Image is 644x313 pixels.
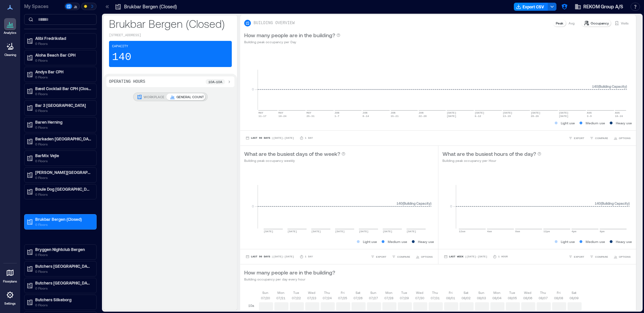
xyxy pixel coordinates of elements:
[109,33,232,38] p: [STREET_ADDRESS]
[390,111,395,114] text: JUN
[359,230,369,233] text: [DATE]
[278,115,286,118] text: 18-24
[459,230,465,233] text: 12am
[390,115,398,118] text: 15-21
[515,230,520,233] text: 8am
[561,120,575,126] p: Light use
[334,111,339,114] text: JUN
[612,253,632,260] button: OPTIONS
[35,91,92,97] p: 0 Floors
[450,204,452,208] tspan: 0
[572,230,577,233] text: 4pm
[4,302,16,306] p: Settings
[24,3,63,10] p: My Spaces
[401,290,407,295] p: Tue
[400,295,409,301] p: 07/29
[35,141,92,147] p: 0 Floors
[35,186,92,192] p: Boule Dog [GEOGRAPHIC_DATA]
[509,290,515,295] p: Tue
[432,290,438,295] p: Thu
[524,290,531,295] p: Wed
[574,255,584,259] span: EXPORT
[559,111,569,114] text: [DATE]
[305,255,313,259] p: 1 Day
[475,111,484,114] text: [DATE]
[254,20,294,26] p: BUILDING OVERVIEW
[244,39,340,45] p: Building peak occupancy per Day
[305,136,313,140] p: 1 Day
[248,303,254,308] p: 10a
[363,111,368,114] text: JUN
[569,20,575,26] p: Avg
[475,115,481,118] text: 6-12
[35,74,92,80] p: 0 Floors
[35,158,92,164] p: 0 Floors
[252,87,254,91] tspan: 0
[419,115,427,118] text: 22-28
[35,263,92,269] p: Butchers [GEOGRAPHIC_DATA] (Closed)
[539,295,548,301] p: 08/07
[619,136,631,140] span: OPTIONS
[252,204,254,208] tspan: 0
[523,295,532,301] p: 08/06
[572,290,576,295] p: Sat
[292,295,301,301] p: 07/22
[407,230,416,233] text: [DATE]
[176,94,204,100] p: GENERAL COUNT
[419,111,424,114] text: JUN
[567,253,586,260] button: EXPORT
[109,17,232,30] p: Brukbar Bergen (Closed)
[354,295,363,301] p: 07/26
[261,295,270,301] p: 07/20
[508,295,517,301] p: 08/05
[384,295,393,301] p: 07/28
[442,253,489,260] button: Last Week |[DATE]-[DATE]
[324,290,330,295] p: Thu
[2,287,18,308] a: Settings
[385,290,392,295] p: Mon
[35,136,92,141] p: Barkaden [GEOGRAPHIC_DATA]
[35,58,92,63] p: 0 Floors
[35,297,92,302] p: Butchers Silkeborg
[369,295,378,301] p: 07/27
[112,51,131,64] p: 140
[341,290,344,295] p: Fri
[447,115,457,118] text: [DATE]
[595,255,608,259] span: COMPARE
[2,16,18,37] a: Analytics
[35,41,92,46] p: 0 Floors
[493,290,500,295] p: Mon
[554,295,563,301] p: 08/08
[418,239,434,244] p: Heavy use
[570,295,579,301] p: 08/09
[334,115,339,118] text: 1-7
[35,103,92,108] p: Bar 3 [GEOGRAPHIC_DATA]
[600,230,605,233] text: 8pm
[487,230,492,233] text: 4am
[293,290,299,295] p: Tue
[244,253,296,260] button: Last 90 Days |[DATE]-[DATE]
[370,290,376,295] p: Sun
[583,3,623,10] span: REKOM Group A/S
[35,192,92,197] p: 0 Floors
[35,86,92,91] p: Bæst Cocktail Bar CPH (Closed)
[244,268,335,276] p: How many people are in the building?
[3,279,17,284] p: Floorplans
[109,79,145,84] p: Operating Hours
[574,136,584,140] span: EXPORT
[335,230,345,233] text: [DATE]
[4,31,16,35] p: Analytics
[338,295,347,301] p: 07/25
[208,79,222,84] p: 10a - 10a
[35,125,92,130] p: 0 Floors
[449,290,452,295] p: Fri
[35,108,92,113] p: 0 Floors
[531,111,540,114] text: [DATE]
[383,230,392,233] text: [DATE]
[35,302,92,308] p: 0 Floors
[35,216,92,222] p: Brukbar Bergen (Closed)
[124,3,177,10] p: Brukbar Bergen (Closed)
[35,286,92,291] p: 0 Floors
[447,111,457,114] text: [DATE]
[415,295,424,301] p: 07/30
